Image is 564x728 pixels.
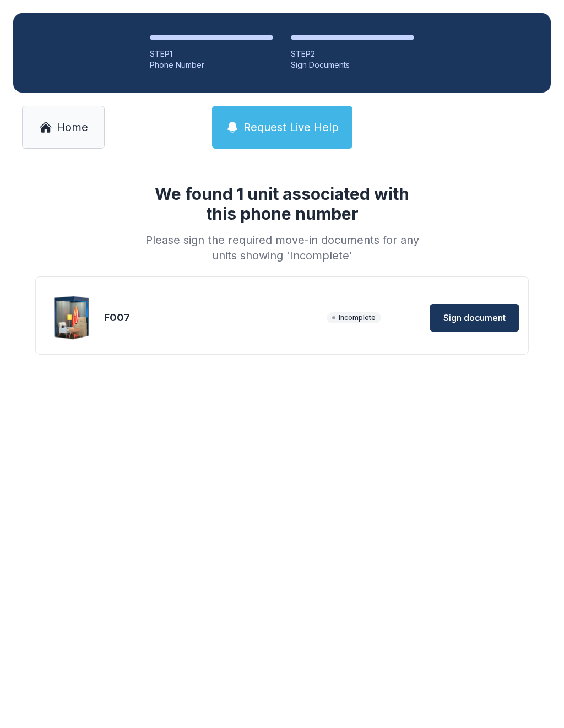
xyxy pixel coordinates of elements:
[141,232,423,263] div: Please sign the required move-in documents for any units showing 'Incomplete'
[57,119,88,135] span: Home
[327,312,381,323] span: Incomplete
[243,119,339,135] span: Request Live Help
[104,310,322,325] div: F007
[150,48,273,59] div: STEP 1
[443,311,506,324] span: Sign document
[150,59,273,70] div: Phone Number
[291,48,414,59] div: STEP 2
[141,184,423,224] h1: We found 1 unit associated with this phone number
[291,59,414,70] div: Sign Documents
